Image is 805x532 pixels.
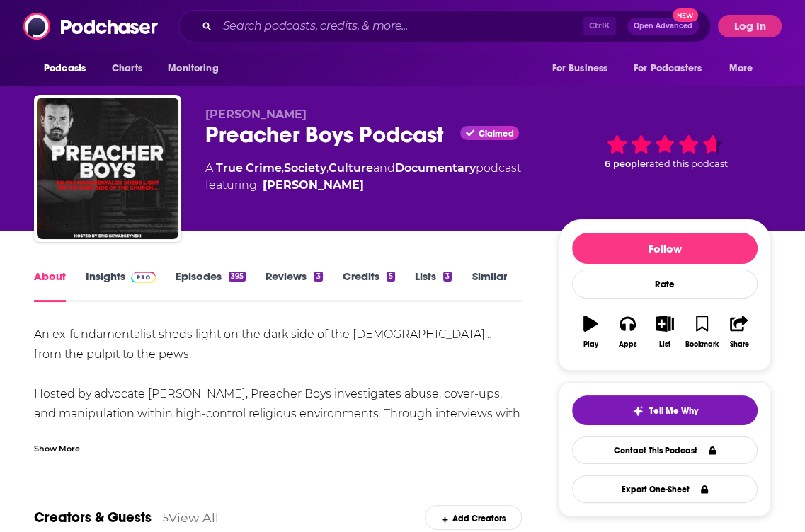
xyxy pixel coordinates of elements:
[329,161,373,175] a: Culture
[659,340,670,349] div: List
[627,18,699,35] button: Open AdvancedNew
[37,98,178,239] img: Preacher Boys Podcast
[103,55,151,82] a: Charts
[395,161,476,175] a: Documentary
[23,13,159,40] img: Podchaser - Follow, Share and Rate Podcasts
[343,270,395,302] a: Credits5
[646,158,728,169] span: rated this podcast
[552,59,607,79] span: For Business
[44,59,86,79] span: Podcasts
[559,108,771,195] div: 6 peoplerated this podcast
[425,505,522,530] div: Add Creators
[314,272,322,282] div: 3
[86,270,156,302] a: InsightsPodchaser Pro
[205,108,307,121] span: [PERSON_NAME]
[572,475,758,503] button: Export One-Sheet
[572,395,758,425] button: tell me why sparkleTell Me Why
[719,55,771,82] button: open menu
[619,340,637,349] div: Apps
[542,55,625,82] button: open menu
[326,161,329,175] span: ,
[373,161,395,175] span: and
[168,59,218,79] span: Monitoring
[415,270,452,302] a: Lists3
[176,270,246,302] a: Episodes395
[217,15,583,37] input: Search podcasts, credits, & more...
[34,509,152,526] a: Creators & Guests
[609,306,646,357] button: Apps
[112,59,142,79] span: Charts
[673,8,698,22] span: New
[163,511,169,524] div: 5
[718,15,782,37] button: Log In
[583,340,598,349] div: Play
[605,158,646,169] span: 6 people
[131,272,156,283] img: Podchaser Pro
[34,270,66,302] a: About
[721,306,758,357] button: Share
[266,270,322,302] a: Reviews3
[282,161,284,175] span: ,
[387,272,395,282] div: 5
[632,405,644,417] img: tell me why sparkle
[205,177,521,194] span: featuring
[479,130,513,137] span: Claimed
[443,272,452,282] div: 3
[229,272,246,282] div: 395
[263,177,364,194] a: Eric Skwarczynski
[683,306,720,357] button: Bookmark
[178,10,711,42] div: Search podcasts, credits, & more...
[685,340,719,349] div: Bookmark
[169,510,219,525] a: View All
[572,436,758,464] a: Contact This Podcast
[572,233,758,264] button: Follow
[634,23,692,30] span: Open Advanced
[216,161,282,175] a: True Crime
[649,405,698,417] span: Tell Me Why
[34,55,104,82] button: open menu
[634,59,702,79] span: For Podcasters
[158,55,236,82] button: open menu
[729,340,748,349] div: Share
[583,17,616,35] span: Ctrl K
[729,59,753,79] span: More
[284,161,326,175] a: Society
[572,306,609,357] button: Play
[205,160,521,194] div: A podcast
[472,270,506,302] a: Similar
[572,270,758,299] div: Rate
[646,306,683,357] button: List
[624,55,722,82] button: open menu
